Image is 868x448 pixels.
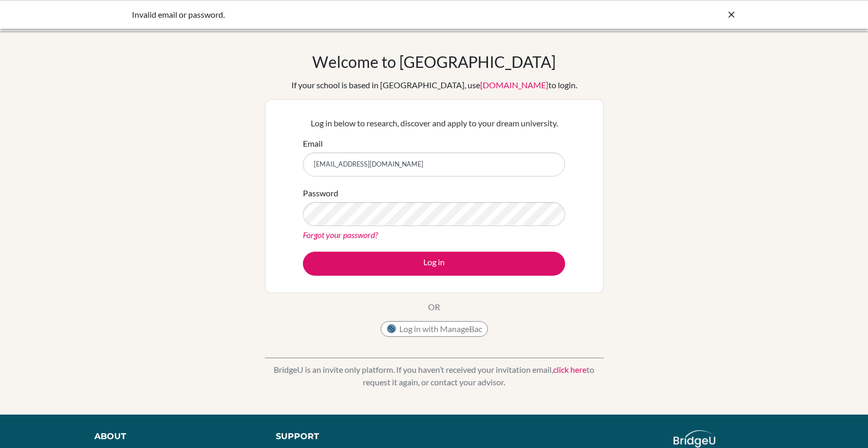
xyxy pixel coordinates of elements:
img: logo_white@2x-f4f0deed5e89b7ecb1c2cc34c3e3d731f90f0f143d5ea2071677605dd97b5244.png [674,430,716,447]
a: Forgot your password? [303,230,378,240]
button: Log in with ManageBac [381,321,488,337]
div: About [94,430,252,443]
div: Invalid email or password. [132,8,580,21]
label: Email [303,137,323,150]
a: [DOMAIN_NAME] [480,80,548,90]
div: Support [276,430,422,443]
h1: Welcome to [GEOGRAPHIC_DATA] [312,52,556,71]
p: BridgeU is an invite only platform. If you haven’t received your invitation email, to request it ... [265,363,604,388]
a: click here [553,364,586,374]
div: If your school is based in [GEOGRAPHIC_DATA], use to login. [291,79,577,91]
label: Password [303,187,338,199]
p: OR [428,301,440,313]
p: Log in below to research, discover and apply to your dream university. [303,117,565,129]
button: Log in [303,252,565,276]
